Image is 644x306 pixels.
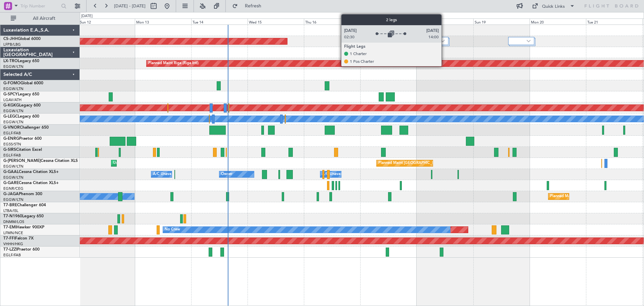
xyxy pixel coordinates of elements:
span: Refresh [239,4,267,8]
a: LX-TROLegacy 650 [3,59,39,63]
button: All Aircraft [7,13,73,24]
a: EGGW/LTN [3,86,23,91]
a: EGGW/LTN [3,108,23,114]
a: VHHH/HKG [3,242,23,247]
span: [DATE] - [DATE] [114,3,146,9]
a: EGGW/LTN [3,164,23,169]
div: [DATE] [81,13,93,19]
span: CS-JHH [3,37,18,41]
a: G-KGKGLegacy 600 [3,103,41,107]
a: T7-EMIHawker 900XP [3,225,44,229]
div: Tue 14 [191,18,248,25]
div: Owner [221,169,232,179]
span: LX-TRO [3,59,18,63]
a: EGGW/LTN [3,175,23,180]
span: G-SIRS [3,148,16,152]
a: T7-N1960Legacy 650 [3,214,44,218]
div: Mon 20 [530,18,586,25]
span: G-[PERSON_NAME] [3,159,41,163]
a: EGLF/FAB [3,131,21,136]
span: T7-N1960 [3,214,22,218]
a: G-ENRGPraetor 600 [3,137,42,141]
div: Tue 21 [586,18,642,25]
span: G-SPCY [3,92,18,96]
a: EGLF/FAB [3,153,21,158]
a: G-[PERSON_NAME]Cessna Citation XLS [3,159,78,163]
span: G-JAGA [3,192,19,196]
a: G-SPCYLegacy 650 [3,92,39,96]
div: No Crew [165,225,180,235]
a: G-SIRSCitation Excel [3,148,42,152]
div: Planned Maint [GEOGRAPHIC_DATA] ([GEOGRAPHIC_DATA]) [378,158,484,168]
div: A/C Unavailable [153,169,181,179]
span: G-KGKG [3,103,19,107]
span: All Aircraft [17,16,71,21]
span: G-ENRG [3,137,19,141]
img: arrow-gray.svg [527,40,531,42]
a: DNMM/LOS [3,219,24,224]
button: Refresh [229,1,269,11]
span: T7-FFI [3,236,15,241]
span: T7-EMI [3,225,16,229]
a: EGNR/CEG [3,186,23,191]
div: Planned Maint Riga (Riga Intl) [148,58,199,69]
div: Unplanned Maint [GEOGRAPHIC_DATA] ([GEOGRAPHIC_DATA]) [113,158,223,168]
a: LGAV/ATH [3,97,21,102]
a: LFPB/LBG [3,42,21,47]
a: T7-FFIFalcon 7X [3,236,34,241]
a: G-GAALCessna Citation XLS+ [3,170,59,174]
a: G-VNORChallenger 650 [3,126,49,130]
a: LFMN/NCE [3,230,23,235]
span: G-FOMO [3,81,20,85]
a: G-JAGAPhenom 300 [3,192,42,196]
div: Thu 16 [304,18,360,25]
span: G-VNOR [3,126,20,130]
a: EGGW/LTN [3,197,23,202]
a: EGSS/STN [3,142,21,147]
div: Sat 18 [417,18,473,25]
span: G-GARE [3,181,19,185]
a: G-LEGCLegacy 600 [3,115,39,119]
div: Sun 12 [78,18,135,25]
a: EGLF/FAB [3,253,21,258]
span: G-LEGC [3,115,18,119]
a: T7-BREChallenger 604 [3,203,46,207]
a: G-GARECessna Citation XLS+ [3,181,59,185]
a: EGGW/LTN [3,64,23,69]
a: EGGW/LTN [3,120,23,125]
a: T7-LZZIPraetor 600 [3,248,40,252]
a: LTBA/ISL [3,208,18,213]
div: Wed 15 [248,18,304,25]
button: Quick Links [529,1,578,11]
div: Quick Links [542,3,565,10]
img: arrow-gray.svg [441,40,445,42]
div: Fri 17 [360,18,417,25]
span: T7-LZZI [3,248,17,252]
a: CS-JHHGlobal 6000 [3,37,41,41]
input: Trip Number [20,1,59,11]
div: Mon 13 [135,18,191,25]
span: G-GAAL [3,170,19,174]
div: A/C Unavailable [322,169,350,179]
span: T7-BRE [3,203,17,207]
div: Sun 19 [473,18,530,25]
a: G-FOMOGlobal 6000 [3,81,43,85]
